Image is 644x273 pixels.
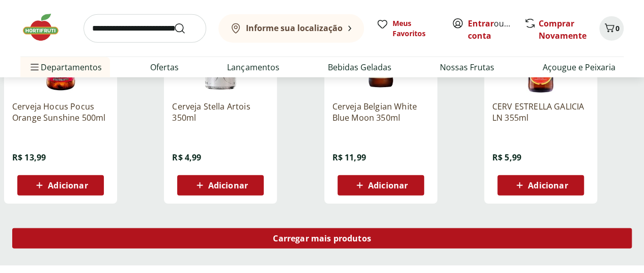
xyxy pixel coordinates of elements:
button: Adicionar [177,175,264,196]
button: Adicionar [338,175,424,196]
b: Informe sua localização [246,22,343,34]
a: Nossas Frutas [440,61,494,73]
a: Meus Favoritos [376,18,439,39]
button: Menu [29,55,41,79]
span: Carregar mais produtos [273,234,371,242]
span: R$ 4,99 [172,152,201,163]
a: Cerveja Hocus Pocus Orange Sunshine 500ml [12,101,109,123]
a: CERV ESTRELLA GALICIA LN 355ml [492,101,589,123]
span: Adicionar [528,181,568,189]
a: Carregar mais produtos [12,228,632,253]
span: 0 [615,23,620,33]
a: Criar conta [468,18,524,41]
span: Adicionar [208,181,248,189]
a: Açougue e Peixaria [543,61,615,73]
span: ou [468,17,513,42]
a: Bebidas Geladas [328,61,391,73]
a: Ofertas [150,61,179,73]
span: Adicionar [48,181,88,189]
button: Adicionar [497,175,584,196]
a: Cerveja Stella Artois 350ml [172,101,269,123]
button: Informe sua localização [218,14,364,43]
a: Cerveja Belgian White Blue Moon 350ml [332,101,429,123]
img: Hortifruti [20,12,71,43]
a: Lançamentos [227,61,279,73]
a: Comprar Novamente [539,18,586,41]
input: search [83,14,206,43]
button: Adicionar [17,175,104,196]
span: Adicionar [368,181,408,189]
button: Submit Search [174,22,198,35]
a: Entrar [468,18,494,29]
button: Carrinho [599,16,624,41]
span: Meus Favoritos [393,18,439,39]
span: Departamentos [29,55,102,79]
span: R$ 13,99 [12,152,46,163]
span: R$ 11,99 [332,152,366,163]
span: R$ 5,99 [492,152,521,163]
